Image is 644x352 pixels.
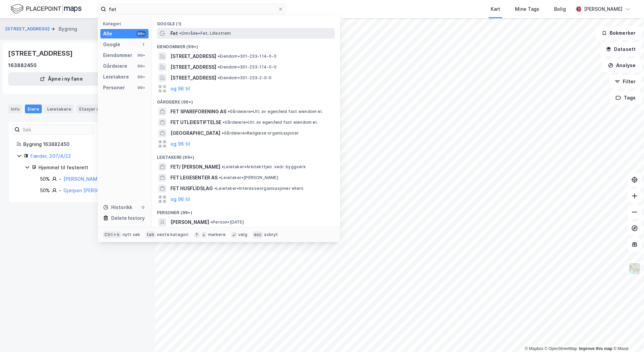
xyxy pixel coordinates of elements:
[214,186,303,191] span: Leietaker • Interesseorganisasjoner ellers
[63,187,122,193] a: Gjerpen [PERSON_NAME]
[211,219,213,225] span: •
[136,31,146,36] div: 99+
[218,64,220,69] span: •
[238,232,247,237] div: velg
[8,61,37,69] div: 163882450
[584,5,622,13] div: [PERSON_NAME]
[30,153,71,159] a: Færder, 207/4/22
[146,231,156,238] div: tab
[25,105,42,113] div: Eiere
[222,130,224,136] span: •
[219,175,278,180] span: Leietaker • [PERSON_NAME]
[179,31,231,36] span: Område • Fet, Lillestrøm
[170,63,216,71] span: [STREET_ADDRESS]
[79,106,127,112] div: Etasjer og enheter
[8,72,115,86] button: Åpne i ny fane
[170,163,220,171] span: FET/ [PERSON_NAME]
[103,21,149,26] div: Kategori
[218,54,220,59] span: •
[136,85,146,90] div: 99+
[491,5,500,13] div: Kart
[170,195,190,203] button: og 96 til
[59,186,61,195] div: -
[218,75,271,81] span: Eiendom • 301-233-2-0-0
[152,94,340,106] div: Gårdeiere (99+)
[136,63,146,69] div: 99+
[170,52,216,60] span: [STREET_ADDRESS]
[609,75,641,88] button: Filter
[223,120,318,125] span: Gårdeiere • Utl. av egen/leid fast eiendom el.
[8,105,22,113] div: Info
[253,231,263,238] div: esc
[103,203,132,211] div: Historikk
[610,320,644,352] iframe: Chat Widget
[218,64,277,70] span: Eiendom • 301-233-114-0-0
[545,346,577,351] a: OpenStreetMap
[170,174,218,182] span: FET LEGESENTER AS
[170,129,220,137] span: [GEOGRAPHIC_DATA]
[5,26,51,32] button: [STREET_ADDRESS]
[103,30,112,38] div: Alle
[170,140,190,148] button: og 96 til
[152,149,340,162] div: Leietakere (99+)
[219,175,221,180] span: •
[610,320,644,352] div: Kontrollprogram for chat
[170,218,209,226] span: [PERSON_NAME]
[170,184,213,193] span: FET HUSFLIDSLAG
[214,186,216,191] span: •
[170,85,190,93] button: og 96 til
[600,42,641,56] button: Datasett
[103,231,121,238] div: Ctrl + k
[170,108,226,116] span: FET SPAREFORENING AS
[136,53,146,58] div: 99+
[610,91,641,105] button: Tags
[103,73,129,81] div: Leietakere
[222,164,306,170] span: Leietaker • Arkitekttjen. vedr. byggverk
[152,205,340,217] div: Personer (99+)
[208,232,226,237] div: markere
[596,26,641,40] button: Bokmerker
[59,175,61,183] div: -
[264,232,278,237] div: avbryt
[40,186,50,195] div: 50%
[111,214,145,222] div: Delete history
[63,176,113,182] a: [PERSON_NAME] Line
[211,219,244,225] span: Person • [DATE]
[106,4,278,14] input: Søk på adresse, matrikkel, gårdeiere, leietakere eller personer
[515,5,539,13] div: Mine Tags
[140,42,146,47] div: 1
[628,262,641,275] img: Z
[103,40,120,49] div: Google
[228,109,230,114] span: •
[103,51,132,59] div: Eiendommer
[579,346,612,351] a: Improve this map
[170,74,216,82] span: [STREET_ADDRESS]
[103,84,125,92] div: Personer
[228,109,323,114] span: Gårdeiere • Utl. av egen/leid fast eiendom el.
[23,140,138,148] div: Bygning 163882450
[20,124,94,135] input: Søk
[602,59,641,72] button: Analyse
[222,164,224,169] span: •
[525,346,543,351] a: Mapbox
[157,232,189,237] div: neste kategori
[11,3,82,15] img: logo.f888ab2527a4732fd821a326f86c7f29.svg
[218,54,277,59] span: Eiendom • 301-233-114-0-0
[40,175,50,183] div: 50%
[38,164,138,172] div: Hjemmel til festerett
[554,5,566,13] div: Bolig
[136,74,146,80] div: 99+
[218,75,220,80] span: •
[103,62,127,70] div: Gårdeiere
[140,205,146,210] div: 0
[152,39,340,51] div: Eiendommer (99+)
[44,105,74,113] div: Leietakere
[170,118,221,126] span: FET UTLEIESTIFTELSE
[152,16,340,28] div: Google (1)
[123,232,140,237] div: nytt søk
[170,29,178,37] span: Fet
[223,120,225,125] span: •
[222,130,299,136] span: Gårdeiere • Religiøse organisasjoner
[8,48,74,59] div: [STREET_ADDRESS]
[59,25,77,33] div: Bygning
